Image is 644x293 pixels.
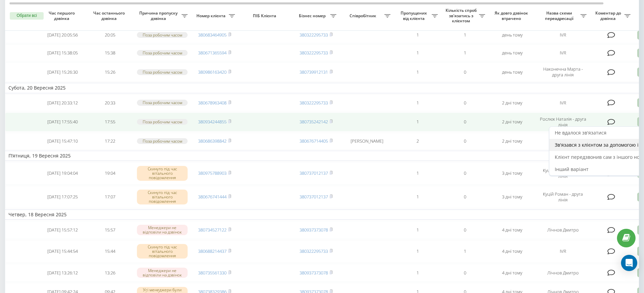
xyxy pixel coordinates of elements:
[494,10,530,21] span: Як довго дзвінок втрачено
[39,162,86,185] td: [DATE] 19:04:04
[194,13,229,19] span: Номер клієнта
[441,27,488,43] td: 1
[394,63,441,81] td: 1
[394,162,441,185] td: 1
[39,45,86,61] td: [DATE] 15:38:05
[300,248,328,254] a: 380322295733
[86,133,134,149] td: 17:22
[441,221,488,239] td: 0
[198,138,226,144] a: 380686398842
[39,264,86,282] td: [DATE] 13:26:12
[555,166,589,172] span: Інший варіант
[39,221,86,239] td: [DATE] 15:57:12
[397,10,432,21] span: Пропущених від клієнта
[39,133,86,149] td: [DATE] 15:47:10
[394,133,441,149] td: 2
[300,50,328,56] a: 380322295733
[300,32,328,38] a: 380322295733
[488,186,536,208] td: 3 дні тому
[198,270,226,276] a: 380735561330
[488,264,536,282] td: 4 дні тому
[86,162,134,185] td: 19:04
[137,225,188,235] div: Менеджери не відповіли на дзвінок
[488,221,536,239] td: 4 дні тому
[536,45,590,61] td: IVR
[137,268,188,278] div: Менеджери не відповіли на дзвінок
[10,12,44,20] button: Обрати всі
[536,27,590,43] td: IVR
[39,113,86,131] td: [DATE] 17:55:40
[137,119,188,125] div: Поза робочим часом
[536,113,590,131] td: Рослюк Наталія - друга лінія
[488,113,536,131] td: 2 дні тому
[593,10,624,21] span: Коментар до дзвінка
[488,240,536,263] td: 4 дні тому
[296,13,330,19] span: Бізнес номер
[394,221,441,239] td: 1
[488,27,536,43] td: день тому
[86,45,134,61] td: 15:38
[536,63,590,81] td: Наконечна Марта - друга лінія
[198,100,226,106] a: 380678963408
[86,63,134,81] td: 15:26
[137,244,188,259] div: Скинуто під час вітального повідомлення
[441,113,488,131] td: 0
[198,194,226,200] a: 380676741444
[39,95,86,111] td: [DATE] 20:33:12
[300,100,328,106] a: 380322295733
[536,186,590,208] td: Куцій Роман - друга лінія
[488,95,536,111] td: 2 дні тому
[198,50,226,56] a: 380671365594
[340,133,394,149] td: [PERSON_NAME]
[394,45,441,61] td: 1
[86,27,134,43] td: 20:05
[244,13,287,19] span: ПІБ Клієнта
[445,8,479,24] span: Кількість спроб зв'язатись з клієнтом
[300,69,328,75] a: 380739912131
[137,100,188,105] div: Поза робочим часом
[137,32,188,38] div: Поза робочим часом
[92,10,128,21] span: Час останнього дзвінка
[39,27,86,43] td: [DATE] 20:05:56
[394,27,441,43] td: 1
[137,69,188,75] div: Поза робочим часом
[441,95,488,111] td: 0
[394,95,441,111] td: 1
[394,186,441,208] td: 1
[343,13,384,19] span: Співробітник
[86,113,134,131] td: 17:55
[137,10,182,21] span: Причина пропуску дзвінка
[39,186,86,208] td: [DATE] 17:07:25
[488,162,536,185] td: 3 дні тому
[86,186,134,208] td: 17:07
[137,138,188,144] div: Поза робочим часом
[621,255,637,271] div: Open Intercom Messenger
[86,240,134,263] td: 15:44
[441,63,488,81] td: 0
[488,45,536,61] td: день тому
[441,133,488,149] td: 0
[198,32,226,38] a: 380683464905
[300,170,328,176] a: 380737012137
[198,170,226,176] a: 380975788903
[39,63,86,81] td: [DATE] 15:26:30
[394,113,441,131] td: 1
[536,264,590,282] td: Лічнов Дмитро
[441,45,488,61] td: 1
[441,162,488,185] td: 0
[441,186,488,208] td: 0
[394,264,441,282] td: 1
[300,194,328,200] a: 380737012137
[536,162,590,185] td: Куцій Роман - друга лінія
[86,264,134,282] td: 13:26
[539,10,580,21] span: Назва схеми переадресації
[488,133,536,149] td: 2 дні тому
[536,240,590,263] td: IVR
[137,190,188,204] div: Скинуто під час вітального повідомлення
[39,240,86,263] td: [DATE] 15:44:54
[300,270,328,276] a: 380937373078
[198,248,226,254] a: 380688214437
[198,227,226,233] a: 380734527122
[44,10,81,21] span: Час першого дзвінка
[137,166,188,181] div: Скинуто під час вітального повідомлення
